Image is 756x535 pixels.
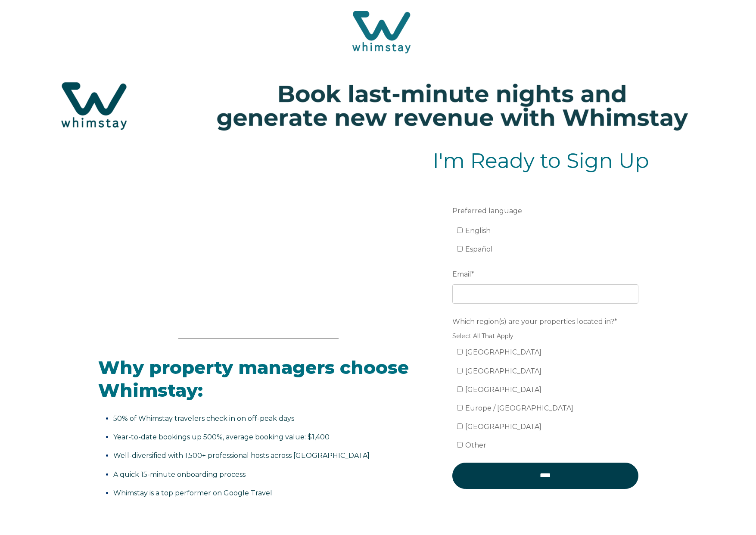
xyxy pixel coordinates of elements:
span: Well-diversified with 1,500+ professional hosts across [GEOGRAPHIC_DATA] [113,451,370,460]
input: English [457,227,463,233]
img: Hubspot header for SSOB (4) [9,67,747,145]
span: A quick 15-minute onboarding process [113,470,246,479]
span: Español [465,245,493,253]
span: Why property managers choose Whimstay: [98,356,409,401]
span: Other [465,441,486,449]
span: [GEOGRAPHIC_DATA] [465,386,541,394]
span: Europe / [GEOGRAPHIC_DATA] [465,404,573,412]
input: Español [457,246,463,252]
span: Year-to-date bookings up 500%, average booking value: $1,400 [113,433,330,441]
span: [GEOGRAPHIC_DATA] [465,367,541,375]
input: [GEOGRAPHIC_DATA] [457,423,463,429]
span: [GEOGRAPHIC_DATA] [465,423,541,431]
input: [GEOGRAPHIC_DATA] [457,368,463,373]
span: Whimstay is a top performer on Google Travel [113,489,272,497]
input: [GEOGRAPHIC_DATA] [457,349,463,355]
span: I'm Ready to Sign Up [433,148,649,173]
legend: Select All That Apply [452,332,638,341]
span: Preferred language [452,204,522,218]
input: Europe / [GEOGRAPHIC_DATA] [457,405,463,411]
span: English [465,227,491,235]
span: 50% of Whimstay travelers check in on off-peak days [113,414,294,423]
input: [GEOGRAPHIC_DATA] [457,386,463,392]
span: [GEOGRAPHIC_DATA] [465,348,541,356]
span: Which region(s) are your properties located in?* [452,315,617,328]
input: Other [457,442,463,448]
span: Email [452,267,471,281]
